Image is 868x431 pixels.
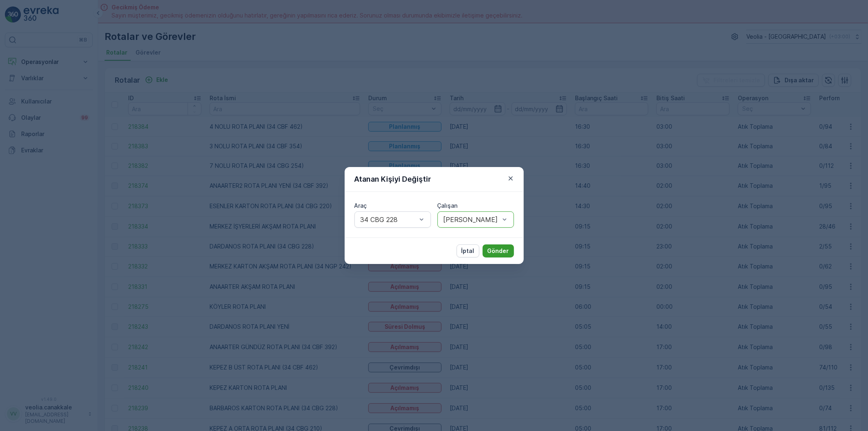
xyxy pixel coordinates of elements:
label: Çalışan [437,202,458,209]
label: Araç [354,202,367,209]
button: İptal [457,244,479,257]
p: Gönder [488,247,509,255]
p: Atanan Kişiyi Değiştir [354,174,431,185]
p: İptal [461,247,474,255]
button: Gönder [483,244,514,257]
